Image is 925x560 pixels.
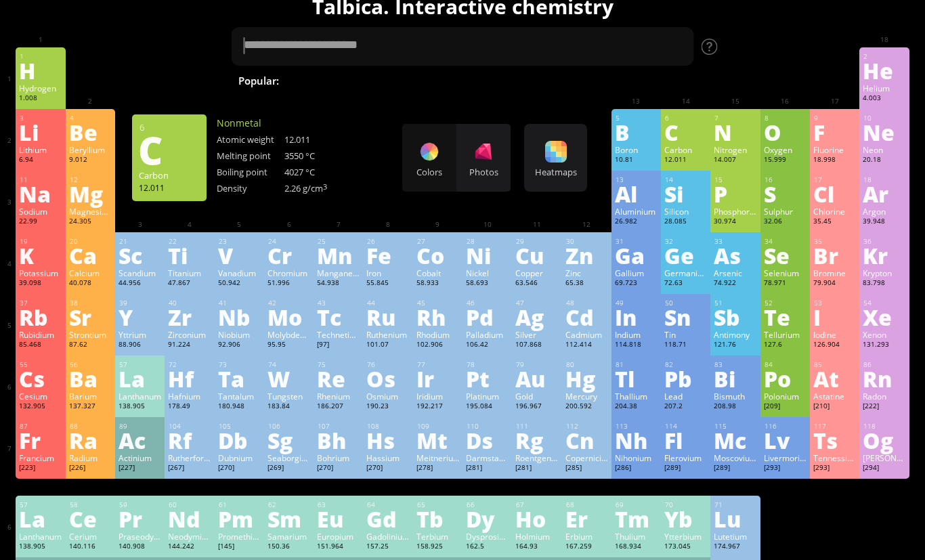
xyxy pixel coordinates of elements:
div: 24 [268,237,310,246]
div: Tin [664,329,707,340]
div: Scandium [119,267,161,278]
div: Zn [565,244,608,266]
div: B [615,121,658,143]
div: 26 [367,237,409,246]
div: He [863,60,905,81]
div: 35 [814,237,856,246]
div: 28 [467,237,509,246]
div: 72.63 [664,278,707,289]
div: Rhenium [317,391,360,402]
div: Density [217,182,284,194]
div: Barium [69,391,112,402]
div: 50 [665,299,707,307]
div: 4.003 [863,93,905,104]
div: Hydrogen [19,83,62,93]
div: 28.085 [664,217,707,228]
div: 45 [417,299,459,307]
div: 33 [714,237,756,246]
div: Beryllium [69,144,112,155]
div: 32 [665,237,707,246]
div: 92.906 [218,340,261,351]
div: C [664,121,707,143]
div: 40 [169,299,211,307]
div: In [615,306,658,328]
div: Sodium [19,206,62,217]
div: Rh [416,306,459,328]
div: 88.906 [119,340,161,351]
div: Astatine [813,391,856,402]
div: Te [764,306,806,328]
div: Rubidium [19,329,62,340]
div: Lead [664,391,707,402]
div: Oxygen [764,144,806,155]
div: Li [19,121,62,143]
div: 79 [516,360,558,369]
div: Krypton [863,267,905,278]
div: 24.305 [69,217,112,228]
div: Niobium [218,329,261,340]
div: 47 [516,299,558,307]
div: Platinum [466,391,509,402]
div: 69.723 [615,278,658,289]
div: Be [69,121,112,143]
sub: 2 [493,81,497,89]
div: 9.012 [69,155,112,166]
div: 80 [566,360,608,369]
div: 52 [765,299,806,307]
sub: 4 [511,81,515,89]
span: H O [434,72,472,89]
div: Ba [69,368,112,389]
div: Carbon [139,169,200,181]
div: Tellurium [764,329,806,340]
div: I [813,306,856,328]
div: 83 [714,360,756,369]
div: 44.956 [119,278,161,289]
div: Ne [863,121,905,143]
div: Heatmaps [528,166,584,178]
div: Si [664,183,707,204]
div: Ar [863,183,905,204]
div: Popular: [238,72,289,91]
div: 26.982 [615,217,658,228]
div: Antimony [714,329,756,340]
span: Methane [658,72,717,89]
div: Magnesium [69,206,112,217]
span: HCl [530,72,563,89]
div: 12.011 [284,133,352,146]
div: 42 [268,299,310,307]
div: Argon [863,206,905,217]
div: 20 [70,237,112,246]
div: Ru [366,306,409,328]
div: S [764,183,806,204]
div: Carbon [664,144,707,155]
div: 39.098 [19,278,62,289]
div: 9 [814,114,856,123]
div: 15.999 [764,155,806,166]
div: 131.293 [863,340,905,351]
div: 86 [863,360,905,369]
div: H [19,60,62,81]
div: Yttrium [119,329,161,340]
div: Lithium [19,144,62,155]
div: W [267,368,310,389]
div: Cesium [19,391,62,402]
div: 1 [20,52,62,61]
div: 55 [20,360,62,369]
div: Nitrogen [714,144,756,155]
div: 56 [70,360,112,369]
div: Zr [168,306,211,328]
div: 78.971 [764,278,806,289]
div: 19 [20,237,62,246]
div: Sc [119,244,161,266]
div: Tantalum [218,391,261,402]
div: Iridium [416,391,459,402]
div: Cr [267,244,310,266]
div: Fluorine [813,144,856,155]
div: 2.26 g/cm [284,182,352,194]
div: Ruthenium [366,329,409,340]
div: 126.904 [813,340,856,351]
div: Gallium [615,267,658,278]
div: N [714,121,756,143]
div: Cadmium [565,329,608,340]
div: Molybdenum [267,329,310,340]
